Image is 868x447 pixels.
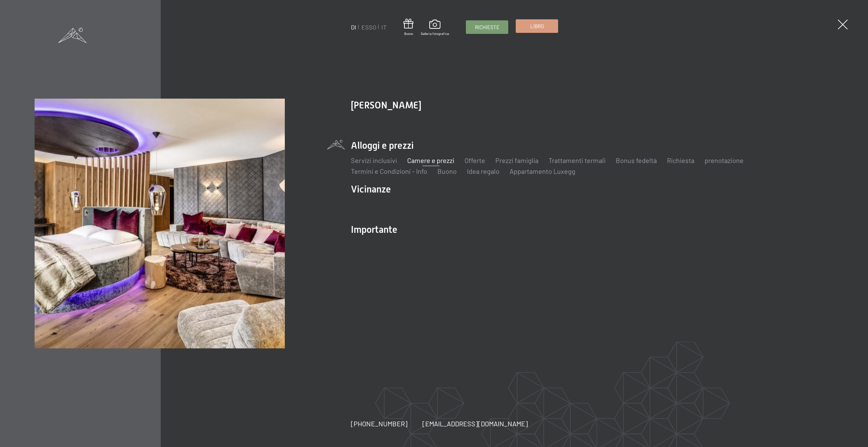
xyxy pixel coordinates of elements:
a: Servizi inclusivi [351,156,397,164]
a: Libro [516,20,558,33]
a: Prezzi famiglia [495,156,538,164]
a: Galleria fotografica [421,20,449,36]
a: Trattamenti termali [549,156,606,164]
a: ESSO [361,23,376,31]
a: Idea regalo [467,167,499,175]
a: [EMAIL_ADDRESS][DOMAIN_NAME] [422,419,528,428]
font: Libro [530,23,544,29]
a: Termini e Condizioni - Info [351,167,427,175]
a: IT [381,23,387,31]
a: Camere e prezzi [407,156,454,164]
a: Buono [437,167,457,175]
a: prenotazione [705,156,744,164]
a: Richiesta [667,156,694,164]
a: Richieste [466,21,508,34]
a: [PHONE_NUMBER] [351,419,408,428]
font: [EMAIL_ADDRESS][DOMAIN_NAME] [422,420,528,428]
font: [PHONE_NUMBER] [351,420,408,428]
a: Offerte [465,156,485,164]
a: DI [351,23,356,31]
font: Richieste [475,24,499,30]
a: Appartamento Luxegg [510,167,575,175]
font: Galleria fotografica [421,32,449,36]
a: Bonus fedeltà [616,156,657,164]
font: Buono [404,32,413,36]
a: Buono [403,19,413,36]
img: Camere e prezzi [35,99,284,348]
